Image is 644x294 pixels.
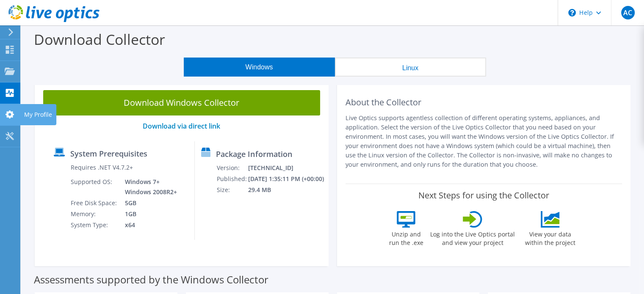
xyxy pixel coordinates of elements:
label: Assessments supported by the Windows Collector [34,275,268,284]
div: My Profile [20,104,56,125]
td: 29.4 MB [248,184,325,195]
td: System Type: [70,220,119,231]
label: Download Collector [34,30,165,49]
p: Live Optics supports agentless collection of different operating systems, appliances, and applica... [345,113,622,169]
td: [DATE] 1:35:11 PM (+00:00) [248,173,325,184]
td: x64 [119,220,179,231]
td: Version: [216,162,247,173]
span: AC [621,6,635,19]
button: Linux [335,58,486,77]
td: Published: [216,173,247,184]
td: Size: [216,184,247,195]
a: Download Windows Collector [43,90,320,115]
label: Unzip and run the .exe [387,228,426,247]
label: Log into the Live Optics portal and view your project [430,228,515,247]
td: Supported OS: [70,176,119,198]
label: Requires .NET V4.7.2+ [71,163,133,172]
svg: \n [568,9,576,16]
h2: About the Collector [345,97,622,107]
label: Next Steps for using the Collector [418,190,549,201]
label: Package Information [216,150,292,158]
td: Memory: [70,209,119,220]
td: [TECHNICAL_ID] [248,162,325,173]
td: 1GB [119,209,179,220]
a: Download via direct link [143,121,220,131]
button: Windows [184,58,335,77]
td: Windows 7+ Windows 2008R2+ [119,176,179,198]
label: View your data within the project [520,228,580,247]
td: 5GB [119,198,179,209]
label: System Prerequisites [70,149,147,158]
td: Free Disk Space: [70,198,119,209]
